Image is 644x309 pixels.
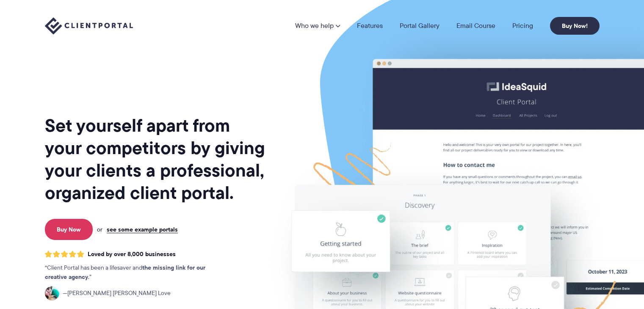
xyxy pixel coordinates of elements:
a: Who we help [295,22,340,29]
a: Pricing [512,22,533,29]
a: see some example portals [107,226,178,233]
span: or [97,226,102,233]
a: Buy Now! [550,17,600,35]
a: Email Course [456,22,495,29]
span: [PERSON_NAME] [PERSON_NAME] Love [63,289,171,298]
span: Loved by over 8,000 businesses [88,251,176,258]
h1: Set yourself apart from your competitors by giving your clients a professional, organized client ... [45,114,267,204]
a: Features [357,22,383,29]
strong: the missing link for our creative agency [45,263,205,281]
a: Buy Now [45,219,93,240]
a: Portal Gallery [400,22,439,29]
p: Client Portal has been a lifesaver and . [45,263,223,282]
